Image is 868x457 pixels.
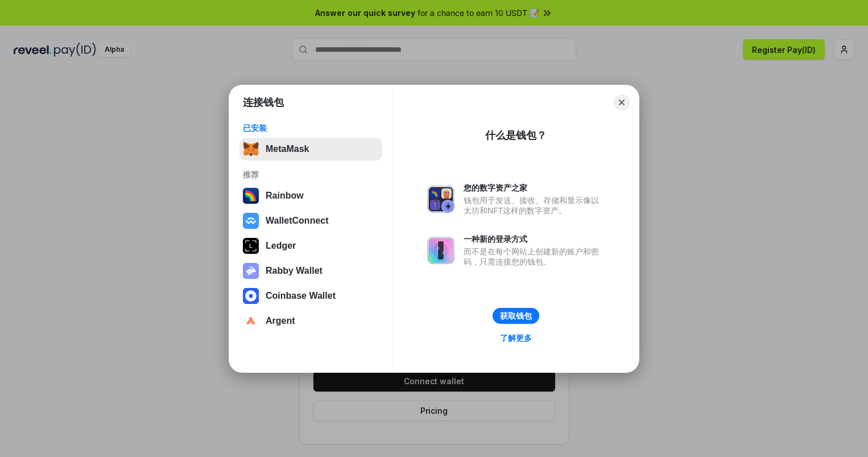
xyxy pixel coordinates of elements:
img: svg+xml,%3Csvg%20width%3D%22120%22%20height%3D%22120%22%20viewBox%3D%220%200%20120%20120%22%20fil... [243,188,259,204]
div: 了解更多 [500,333,532,343]
button: Ledger [239,234,382,257]
div: Argent [266,316,295,326]
div: 获取钱包 [500,311,532,321]
div: MetaMask [266,144,309,154]
div: 什么是钱包？ [485,129,547,142]
div: 钱包用于发送、接收、存储和显示像以太坊和NFT这样的数字资产。 [464,195,605,216]
div: 您的数字资产之家 [464,183,605,193]
h1: 连接钱包 [243,96,284,109]
img: svg+xml,%3Csvg%20xmlns%3D%22http%3A%2F%2Fwww.w3.org%2F2000%2Fsvg%22%20fill%3D%22none%22%20viewBox... [427,237,454,264]
img: svg+xml,%3Csvg%20fill%3D%22none%22%20height%3D%2233%22%20viewBox%3D%220%200%2035%2033%22%20width%... [243,141,259,157]
img: svg+xml,%3Csvg%20width%3D%2228%22%20height%3D%2228%22%20viewBox%3D%220%200%2028%2028%22%20fill%3D... [243,288,259,304]
img: svg+xml,%3Csvg%20xmlns%3D%22http%3A%2F%2Fwww.w3.org%2F2000%2Fsvg%22%20fill%3D%22none%22%20viewBox... [427,186,454,213]
div: Ledger [266,241,296,251]
button: MetaMask [239,138,382,160]
button: 获取钱包 [493,308,539,324]
button: Argent [239,310,382,332]
img: svg+xml,%3Csvg%20width%3D%2228%22%20height%3D%2228%22%20viewBox%3D%220%200%2028%2028%22%20fill%3D... [243,313,259,329]
button: Close [614,94,630,110]
div: Coinbase Wallet [266,291,336,301]
div: Rainbow [266,191,304,201]
img: svg+xml,%3Csvg%20xmlns%3D%22http%3A%2F%2Fwww.w3.org%2F2000%2Fsvg%22%20fill%3D%22none%22%20viewBox... [243,263,259,279]
div: 而不是在每个网站上创建新的账户和密码，只需连接您的钱包。 [464,246,605,267]
button: Rabby Wallet [239,260,382,282]
img: svg+xml,%3Csvg%20xmlns%3D%22http%3A%2F%2Fwww.w3.org%2F2000%2Fsvg%22%20width%3D%2228%22%20height%3... [243,238,259,254]
div: 已安装 [243,123,379,133]
button: WalletConnect [239,209,382,232]
div: Rabby Wallet [266,266,323,276]
div: 推荐 [243,170,379,180]
button: Coinbase Wallet [239,285,382,307]
img: svg+xml,%3Csvg%20width%3D%2228%22%20height%3D%2228%22%20viewBox%3D%220%200%2028%2028%22%20fill%3D... [243,213,259,229]
div: 一种新的登录方式 [464,234,605,244]
button: Rainbow [239,184,382,207]
div: WalletConnect [266,216,329,226]
a: 了解更多 [493,331,539,345]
